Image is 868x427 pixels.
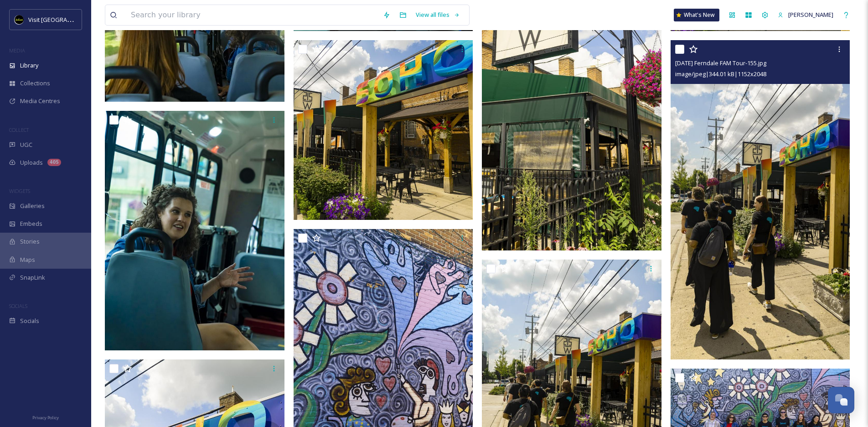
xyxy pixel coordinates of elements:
[411,6,465,24] a: View all files
[20,202,45,210] span: Galleries
[20,273,45,282] span: SnapLink
[20,79,50,88] span: Collections
[32,415,59,421] span: Privacy Policy
[9,187,30,194] span: WIDGETS
[788,10,833,19] span: [PERSON_NAME]
[47,159,61,166] div: 405
[675,70,766,78] span: image/jpeg | 344.01 kB | 1152 x 2048
[20,141,32,149] span: UGC
[675,59,766,67] span: [DATE] Ferndale FAM Tour-155.jpg
[671,40,850,359] img: 07.11.24 Ferndale FAM Tour-155.jpg
[9,47,25,54] span: MEDIA
[20,317,39,325] span: Socials
[15,15,24,24] img: VISIT%20DETROIT%20LOGO%20-%20BLACK%20BACKGROUND.png
[28,15,99,24] span: Visit [GEOGRAPHIC_DATA]
[20,237,40,246] span: Stories
[20,97,60,105] span: Media Centres
[674,9,719,21] a: What's New
[9,126,29,133] span: COLLECT
[126,5,378,25] input: Search your library
[20,255,35,264] span: Maps
[32,411,59,422] a: Privacy Policy
[20,219,42,228] span: Embeds
[20,61,38,70] span: Library
[294,40,473,220] img: 07.11.24 Ferndale FAM Tour-157.jpg
[773,6,838,24] a: [PERSON_NAME]
[9,302,27,309] span: SOCIALS
[105,111,284,350] img: 07.11.24 Ferndale FAM Tour-162.jpg
[20,158,43,167] span: Uploads
[828,387,854,413] button: Open Chat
